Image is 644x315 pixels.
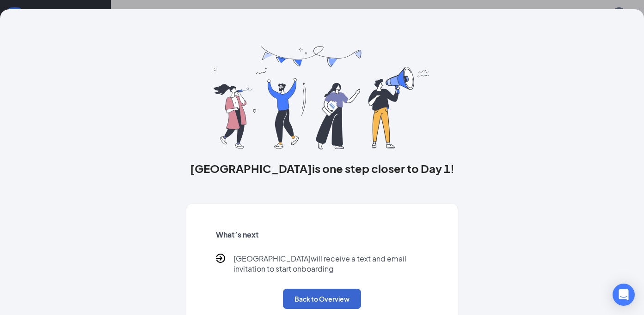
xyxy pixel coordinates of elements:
[186,160,458,176] h3: [GEOGRAPHIC_DATA] is one step closer to Day 1!
[216,230,428,240] h5: What’s next
[214,46,430,149] img: you are all set
[233,254,428,274] p: [GEOGRAPHIC_DATA] will receive a text and email invitation to start onboarding
[613,284,635,306] div: Open Intercom Messenger
[283,289,361,309] button: Back to Overview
